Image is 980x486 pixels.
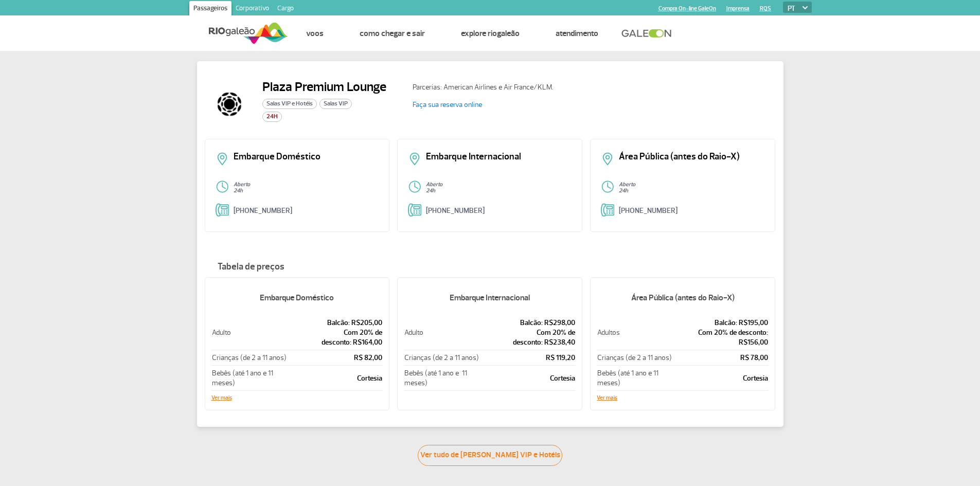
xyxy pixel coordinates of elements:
p: Parcerias: American Airlines e Air France/KLM. [413,82,598,93]
img: plaza-vip-logo.png [205,79,254,129]
p: Bebês (até 1 ano e 11 meses) [597,368,674,388]
span: Salas VIP e Hotéis [262,99,317,109]
p: Crianças (de 2 a 11 anos) [212,353,288,363]
strong: Aberto [619,181,635,188]
a: Cargo [273,1,298,17]
p: Embarque Internacional [426,152,572,161]
a: Imprensa [726,5,750,12]
a: RQS [760,5,771,12]
a: Faça sua reserva online [413,100,482,109]
p: Cortesia [289,373,383,383]
span: 24H [262,112,282,122]
h5: Embarque Internacional [404,284,576,311]
p: Bebês (até 1 ano e 11 meses) [212,368,288,388]
a: [PHONE_NUMBER] [234,206,292,215]
p: Bebês (até 1 ano e 11 meses) [404,368,479,388]
p: Balcão: R$205,00 [289,318,383,328]
strong: Aberto [426,181,442,188]
h5: Embarque Doméstico [211,284,383,311]
button: Ver mais [211,395,232,401]
a: [PHONE_NUMBER] [426,206,485,215]
h4: Tabela de preços [205,262,776,272]
a: Como chegar e sair [360,28,425,39]
p: Crianças (de 2 a 11 anos) [597,353,674,363]
a: Voos [306,28,324,39]
a: [PHONE_NUMBER] [619,206,678,215]
a: Ver tudo de [PERSON_NAME] VIP e Hotéis [418,445,562,466]
p: 24h [619,188,764,194]
span: Salas VIP [319,99,352,109]
a: Explore RIOgaleão [461,28,520,39]
p: Adultos [597,328,674,337]
p: R$ 82,00 [289,353,383,363]
p: Adulto [212,328,288,337]
a: Atendimento [556,28,598,39]
strong: Aberto [234,181,250,188]
p: Com 20% de desconto: R$164,00 [289,328,383,347]
p: Adulto [404,328,479,337]
p: R$ 78,00 [675,353,768,363]
a: Corporativo [231,1,273,17]
a: Passageiros [189,1,231,17]
button: Ver mais [597,395,617,401]
p: Área Pública (antes do Raio-X) [619,152,764,161]
p: Balcão: R$195,00 [675,318,768,328]
a: Compra On-line GaleOn [658,5,716,12]
p: Embarque Doméstico [234,152,379,161]
p: Com 20% de desconto: R$238,40 [481,328,575,347]
p: 24h [426,188,572,194]
p: Com 20% de desconto: R$156,00 [675,328,768,347]
h2: Plaza Premium Lounge [262,79,386,95]
h5: Área Pública (antes do Raio-X) [597,284,769,311]
p: Cortesia [481,373,575,383]
p: Cortesia [675,373,768,383]
p: R$ 119,20 [481,353,575,363]
p: Balcão: R$298,00 [481,318,575,328]
p: 24h [234,188,379,194]
p: Crianças (de 2 a 11 anos) [404,353,479,363]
